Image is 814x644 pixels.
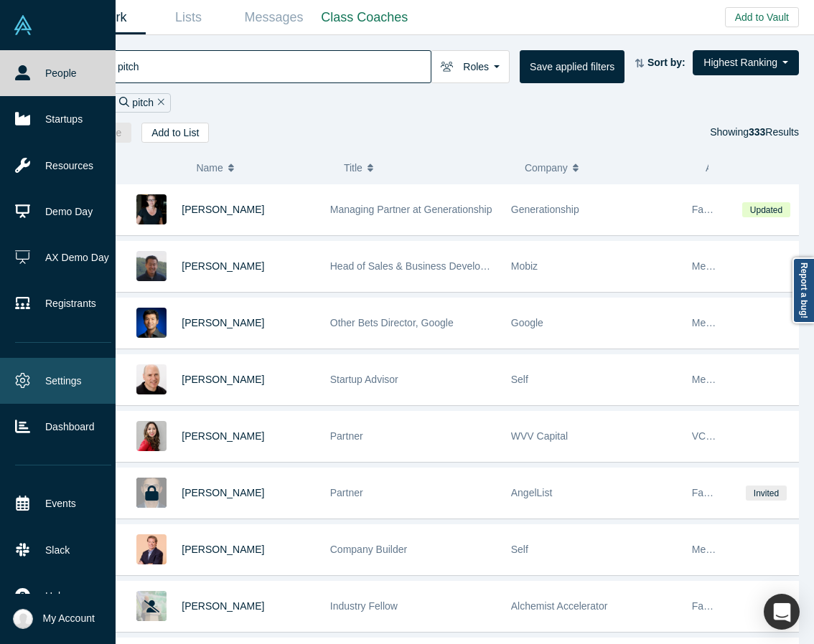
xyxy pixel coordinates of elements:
div: Showing [710,123,799,143]
img: Bill Demas's Profile Image [136,534,167,564]
span: Generationship [511,204,579,215]
span: Mentor, Faculty [692,317,761,328]
a: [PERSON_NAME] [182,600,264,612]
span: AngelList [511,487,553,498]
span: Other Bets Director, Google [330,317,454,328]
a: [PERSON_NAME] [182,544,264,555]
span: Managing Partner at Generationship [330,204,492,215]
span: Self [511,544,528,555]
button: Save applied filters [520,50,624,83]
a: Lists [146,1,231,34]
a: [PERSON_NAME] [182,317,264,328]
button: Add to List [141,123,209,143]
span: My Account [43,611,95,626]
input: Search by name, title, company, summary, expertise, investment criteria or topics of focus [116,49,431,83]
span: Partner [330,430,363,442]
span: Google [511,317,543,328]
span: Partner [330,487,363,498]
span: Faculty, Angel [692,204,754,215]
span: Startup Advisor [330,374,398,385]
img: Rachel Chalmers's Profile Image [136,194,167,224]
a: [PERSON_NAME] [182,430,264,442]
button: Highest Ranking [693,50,799,75]
div: pitch [113,93,170,113]
button: Company [525,153,691,183]
span: Industry Fellow [330,600,398,612]
span: Mobiz [511,260,538,272]
span: WVV Capital [511,430,568,442]
a: Report a bug! [792,257,814,323]
img: Adam Frankl's Profile Image [136,364,167,394]
span: Company Builder [330,544,407,555]
button: My Account [13,609,95,629]
button: Name [196,153,329,183]
img: Michael Chang's Profile Image [136,251,167,281]
button: Remove Filter [154,95,164,111]
span: Company [525,153,568,183]
span: Alchemist Accelerator [511,600,608,612]
strong: Sort by: [647,57,686,68]
img: Danielle D'Agostaro's Profile Image [136,421,167,451]
span: Invited [746,486,786,501]
a: Messages [231,1,317,34]
span: Help [45,589,66,604]
img: Alchemist Vault Logo [13,15,33,35]
span: Updated [742,202,790,217]
strong: 333 [749,126,765,138]
a: [PERSON_NAME] [182,374,264,385]
button: Title [344,153,510,183]
span: Self [511,374,528,385]
a: Class Coaches [317,1,413,34]
span: Title [344,153,362,183]
a: [PERSON_NAME] [182,487,264,498]
img: Anna Sanchez's Account [13,609,33,629]
button: Roles [431,50,510,83]
a: [PERSON_NAME] [182,260,264,272]
span: Head of Sales & Business Development (interim) [330,260,548,272]
span: Name [196,153,223,183]
img: Steven Kan's Profile Image [136,308,167,338]
button: Add to Vault [725,7,799,27]
a: [PERSON_NAME] [182,204,264,215]
span: Results [749,126,799,138]
span: Alchemist Role [706,162,772,174]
